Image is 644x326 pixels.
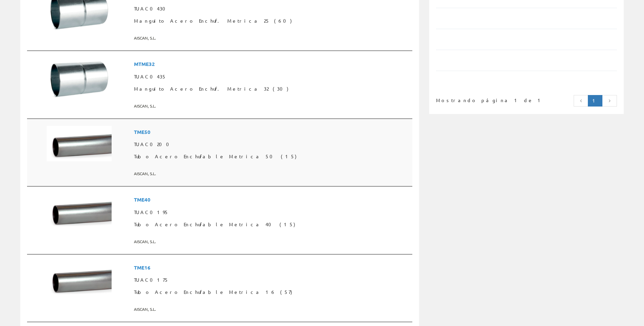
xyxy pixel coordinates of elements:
[134,126,410,138] span: TME50
[134,32,410,44] span: AISCAN, S.L.
[134,218,410,231] span: Tubo Acero Enchufable Metrica 40 (15)
[47,126,112,161] img: Foto artículo Tubo Acero Enchufable Metrica 50 (15) (192x105)
[134,83,410,95] span: Manguito Acero Enchuf. Metrica 32 (30)
[436,94,505,104] div: Mostrando página 1 de 1
[134,100,410,112] span: AISCAN, S.L.
[134,58,410,70] span: MTME32
[588,95,602,107] a: Página actual
[134,236,410,247] span: AISCAN, S.L.
[134,71,410,83] span: TUAC0435
[574,95,589,107] a: Página anterior
[134,193,410,206] span: TME40
[134,150,410,163] span: Tubo Acero Enchufable Metrica 50 (15)
[134,138,410,150] span: TUAC0200
[134,15,410,27] span: Manguito Acero Enchuf. Metrica 25 (60)
[134,286,410,298] span: Tubo Acero Enchufable Metrica 16 (57)
[134,206,410,218] span: TUAC0195
[602,95,617,107] a: Página siguiente
[134,168,410,179] span: AISCAN, S.L.
[134,304,410,315] span: AISCAN, S.L.
[134,274,410,286] span: TUAC0175
[47,193,112,229] img: Foto artículo Tubo Acero Enchufable Metrica 40 (15) (192x105)
[134,261,410,274] span: TME16
[47,58,112,101] img: Foto artículo Manguito Acero Enchuf. Metrica 32 (30) (192x126.85714285714)
[47,261,112,297] img: Foto artículo Tubo Acero Enchufable Metrica 16 (57) (192x105)
[134,3,410,15] span: TUAC0430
